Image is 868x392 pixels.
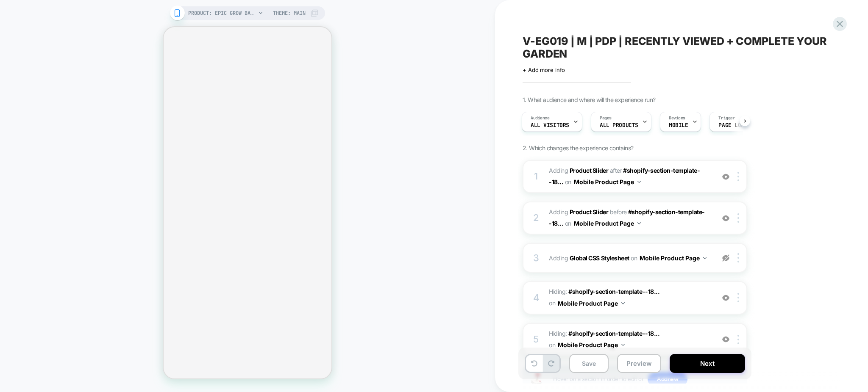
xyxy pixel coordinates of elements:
span: All Visitors [531,122,569,128]
span: on [631,253,637,263]
span: Audience [531,115,550,121]
div: 5 [532,331,540,348]
img: crossed eye [722,294,729,301]
span: 2. Which changes the experience contains? [523,144,633,152]
span: 1. What audience and where will the experience run? [523,96,655,103]
span: V-EG019 | M | PDP | RECENTLY VIEWED + COMPLETE YOUR GARDEN [523,35,832,60]
span: Trigger [718,115,735,121]
span: ALL PRODUCTS [600,122,638,128]
span: on [549,298,555,308]
button: Mobile Product Page [574,176,641,188]
span: Theme: MAIN [273,6,306,20]
span: AFTER [610,167,622,174]
span: MOBILE [669,122,688,128]
img: crossed eye [722,173,729,180]
b: Product Slider [570,167,608,174]
span: Adding [549,167,608,174]
img: close [737,335,739,344]
div: 3 [532,250,540,267]
b: Product Slider [570,208,608,215]
img: down arrow [637,181,641,183]
img: close [737,253,739,262]
span: Devices [669,115,685,121]
span: BEFORE [610,208,627,215]
img: close [737,172,739,181]
span: Page Load [718,122,747,128]
img: down arrow [637,222,641,224]
button: Mobile Product Page [558,297,625,309]
img: close [737,213,739,223]
button: Mobile Product Page [558,339,625,351]
button: Mobile Product Page [640,252,707,264]
span: #shopify-section-template--18... [568,288,659,295]
b: Global CSS Stylesheet [570,254,629,262]
div: 4 [532,290,540,306]
span: on [565,218,571,229]
button: Preview [617,354,661,373]
img: close [737,293,739,302]
span: #shopify-section-template--18... [568,330,659,337]
button: Mobile Product Page [574,217,641,229]
img: eye [722,254,729,262]
span: Hiding : [549,286,710,309]
span: on [565,177,571,187]
button: Save [569,354,609,373]
div: 2 [532,210,540,226]
span: Pages [600,115,612,121]
div: 1 [532,168,540,185]
span: PRODUCT: Epic Grow Bags - Lined [188,6,256,20]
img: down arrow [703,257,707,259]
span: #shopify-section-template--18... [549,167,700,185]
span: Adding [549,208,608,215]
img: down arrow [621,302,625,304]
img: down arrow [621,344,625,346]
span: + Add more info [523,66,565,73]
span: Adding [549,252,710,264]
span: Hiding : [549,328,710,351]
button: Next [670,354,745,373]
img: crossed eye [722,215,729,222]
img: crossed eye [722,336,729,343]
span: on [549,340,555,350]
